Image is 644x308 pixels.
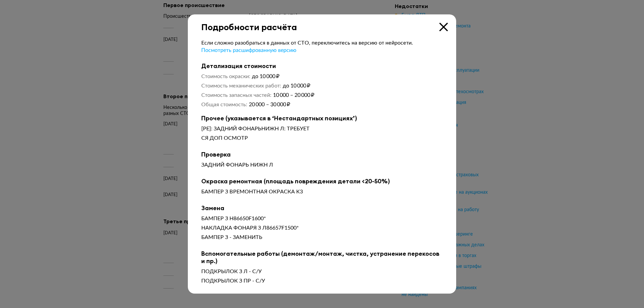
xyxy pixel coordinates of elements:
[188,14,456,32] div: Подробности расчёта
[283,83,310,88] span: до 10 000 ₽
[201,101,247,108] dt: Общая стоимость
[249,102,290,107] span: 20 000 – 30 000 ₽
[201,135,443,141] div: ся доп осмотр
[201,225,443,231] div: НАКЛАДКА ФОНАРЯ З Л86657F1500*
[201,234,443,241] div: БАМПЕР З - ЗАМЕНИТЬ
[201,40,413,46] span: Если сложно разобраться в данных от СТО, переключитесь на версию от нейросети.
[252,74,279,79] span: до 10 000 ₽
[201,73,250,80] dt: Стоимость окраски
[201,48,297,53] span: Посмотреть расшифрованную версию
[201,188,443,195] div: БАМПЕР З ВРЕМОНТНАЯ ОКРАСКА K3
[273,93,314,98] span: 10 000 – 20 000 ₽
[201,278,443,284] div: ПОДКРЫЛОК З ПР - С/У
[201,215,443,222] div: БАМПЕР З Н86650F1600*
[201,82,281,89] dt: Стоимость механических работ
[201,250,443,265] b: Вспомогательные работы (демонтаж/монтаж, чистка, устранение перекосов и пр.)
[201,268,443,275] div: ПОДКРЫЛОК З Л - С/У
[201,162,443,168] div: ЗАДНИЙ ФОНАРЬ НИЖН Л
[201,178,443,185] b: Окраска ремонтная (площадь повреждения детали <20-50%)
[201,151,443,158] b: Проверка
[201,125,443,132] div: [PE]: ЗАДНИЙ ФОНАРЬНИЖН Л: требует
[201,92,271,99] dt: Стоимость запасных частей
[201,204,443,212] b: Замена
[201,62,443,70] b: Детализация стоимости
[201,115,443,122] b: Прочее (указывается в ‘Нестандартных позициях’)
